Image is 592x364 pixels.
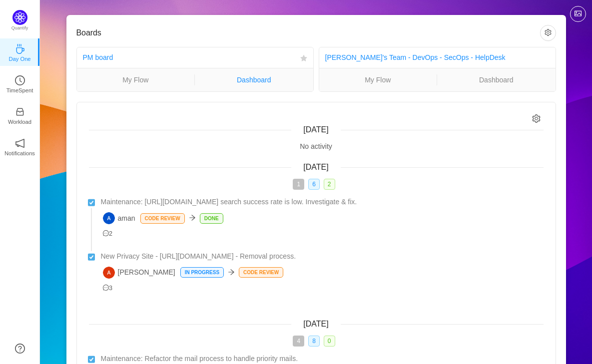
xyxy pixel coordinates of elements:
[200,214,223,223] p: Done
[324,336,335,347] span: 0
[303,320,328,328] span: [DATE]
[293,179,304,190] span: 1
[570,6,586,22] button: icon: picture
[103,230,109,237] i: icon: message
[15,78,25,88] a: icon: clock-circleTimeSpent
[103,267,175,279] span: [PERSON_NAME]
[15,110,25,120] a: icon: inboxWorkload
[324,179,335,190] span: 2
[300,55,307,62] i: icon: star
[8,54,30,63] p: Day One
[15,107,25,117] i: icon: inbox
[181,268,223,277] p: In Progress
[141,214,184,223] p: Code Review
[15,47,25,57] a: icon: coffeeDay One
[239,268,283,277] p: Code Review
[303,163,328,171] span: [DATE]
[101,251,544,262] a: New Privacy Site - [URL][DOMAIN_NAME] - Removal process.
[103,285,109,291] i: icon: message
[4,149,35,158] p: Notifications
[540,25,556,41] button: icon: setting
[101,354,544,364] a: Maintenance: Refactor the mail process to handle priority mails.
[12,10,27,25] img: Quantify
[77,74,195,85] a: My Flow
[303,125,328,134] span: [DATE]
[319,74,437,85] a: My Flow
[15,44,25,54] i: icon: coffee
[8,117,31,126] p: Workload
[6,86,33,95] p: TimeSpent
[195,74,313,85] a: Dashboard
[103,267,115,279] img: A
[325,53,506,61] a: [PERSON_NAME]'s Team - DevOps - SecOps - HelpDesk
[101,197,544,207] a: Maintenance: [URL][DOMAIN_NAME] search success rate is low. Investigate & fix.
[293,336,304,347] span: 4
[15,75,25,85] i: icon: clock-circle
[11,25,28,32] p: Quantify
[103,285,113,292] span: 3
[103,230,113,237] span: 2
[101,354,298,364] span: Maintenance: Refactor the mail process to handle priority mails.
[308,336,320,347] span: 8
[228,269,235,276] i: icon: arrow-right
[89,141,544,152] div: No activity
[15,138,25,148] i: icon: notification
[189,214,196,221] i: icon: arrow-right
[15,344,25,354] a: icon: question-circle
[308,179,320,190] span: 6
[101,251,296,262] span: New Privacy Site - [URL][DOMAIN_NAME] - Removal process.
[103,212,135,224] span: aman
[437,74,556,85] a: Dashboard
[532,114,541,123] i: icon: setting
[15,141,25,151] a: icon: notificationNotifications
[101,197,357,207] span: Maintenance: [URL][DOMAIN_NAME] search success rate is low. Investigate & fix.
[103,212,115,224] img: A
[76,28,540,38] h3: Boards
[83,53,113,61] a: PM board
